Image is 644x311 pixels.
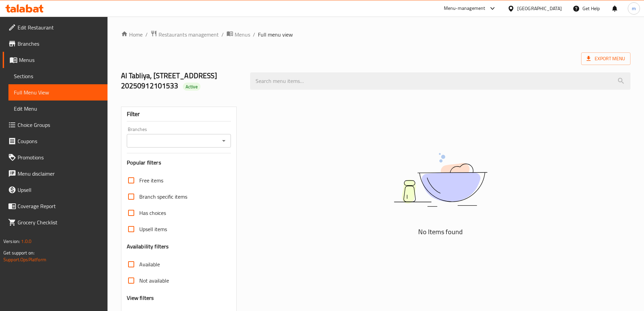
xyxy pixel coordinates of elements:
a: Menus [3,52,108,68]
span: Grocery Checklist [18,218,102,226]
a: Menus [226,30,250,39]
img: dish.svg [356,135,525,225]
span: Menus [19,56,102,64]
span: Edit Menu [14,105,102,113]
li: / [145,30,148,39]
a: Grocery Checklist [3,214,108,230]
span: Free items [139,176,163,184]
span: Has choices [139,209,166,217]
span: Available [139,260,160,268]
a: Home [121,30,143,39]
a: Support.OpsPlatform [3,255,46,264]
span: Promotions [18,153,102,161]
a: Branches [3,36,108,52]
span: Get support on: [3,248,34,257]
li: / [221,30,224,39]
a: Promotions [3,149,108,165]
div: Filter [127,107,231,121]
span: Export Menu [587,54,625,63]
span: Upsell items [139,225,167,233]
button: Open [219,136,229,146]
span: Branch specific items [139,193,187,201]
a: Restaurants management [150,30,219,39]
span: Menu disclaimer [18,170,102,178]
a: Upsell [3,182,108,198]
a: Menu disclaimer [3,165,108,182]
li: / [253,30,255,39]
span: Full Menu View [14,88,102,96]
span: Version: [3,237,20,246]
span: Branches [18,40,102,48]
span: Choice Groups [18,121,102,129]
h3: Popular filters [127,159,231,166]
div: [GEOGRAPHIC_DATA] [517,5,562,12]
a: Coverage Report [3,198,108,214]
span: Edit Restaurant [18,23,102,31]
a: Full Menu View [8,84,108,101]
span: Not available [139,276,169,285]
a: Edit Menu [8,101,108,117]
div: Active [183,83,200,91]
h3: View filters [127,294,154,302]
span: Full menu view [258,30,293,39]
h3: Availability filters [127,243,169,250]
a: Coupons [3,133,108,149]
nav: breadcrumb [121,30,630,39]
span: Sections [14,72,102,80]
span: m [632,5,636,12]
span: Active [183,84,200,90]
span: Upsell [18,186,102,194]
span: Coupons [18,137,102,145]
a: Sections [8,68,108,84]
div: Menu-management [444,4,485,13]
a: Choice Groups [3,117,108,133]
a: Edit Restaurant [3,19,108,36]
h5: No Items found [356,226,525,237]
span: 1.0.0 [21,237,31,246]
span: Menus [235,30,250,39]
span: Coverage Report [18,202,102,210]
h2: Al Tabliya, [STREET_ADDRESS] 20250912101533 [121,71,242,91]
span: Export Menu [581,52,630,65]
span: Restaurants management [159,30,219,39]
input: search [250,72,630,90]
